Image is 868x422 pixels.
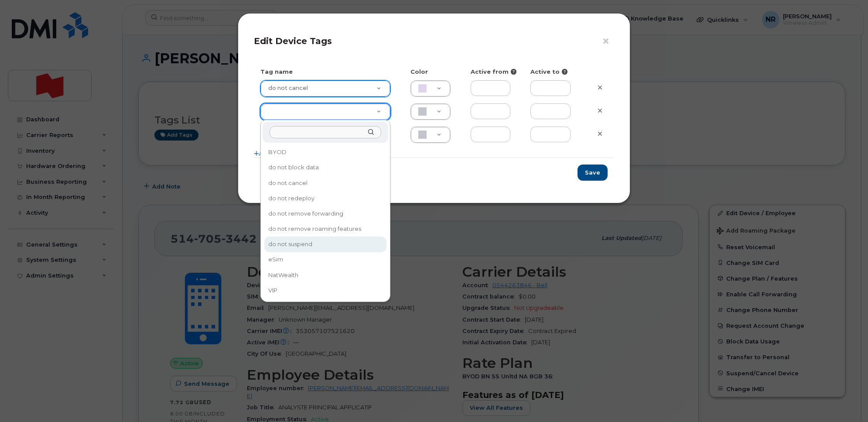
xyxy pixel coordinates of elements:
div: do not suspend [265,237,386,251]
div: do not remove roaming features [265,222,386,236]
div: NatWealth [265,268,386,282]
div: do not cancel [265,176,386,190]
div: VIP [265,284,386,297]
div: do not redeploy [265,192,386,205]
div: BYOD [265,145,386,159]
div: eSim [265,253,386,267]
div: do not block data [265,161,386,175]
div: do not remove forwarding [265,207,386,220]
